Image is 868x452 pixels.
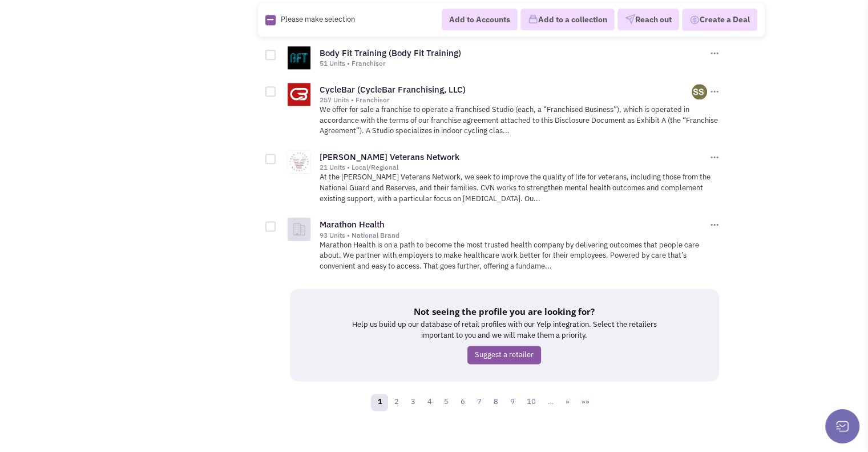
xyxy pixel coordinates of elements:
a: Marathon Health [320,219,385,230]
a: 3 [404,394,421,411]
div: 93 Units • National Brand [320,231,708,240]
div: 51 Units • Franchisor [320,59,708,68]
img: icon-collection-lavender.png [528,14,538,25]
a: [PERSON_NAME] Veterans Network [320,151,459,162]
a: 8 [487,394,504,411]
a: Body Fit Training (Body Fit Training) [320,47,461,58]
a: … [541,394,559,411]
a: 5 [437,394,454,411]
button: Add to Accounts [442,9,518,30]
a: CycleBar (CycleBar Franchising, LLC) [320,84,466,95]
img: VectorPaper_Plane.png [625,14,635,25]
a: 1 [371,394,388,411]
a: 2 [387,394,405,411]
p: Help us build up our database of retail profiles with our Yelp integration. Select the retailers ... [347,319,662,341]
img: Deal-Dollar.png [689,14,700,26]
a: »» [575,394,595,411]
a: Suggest a retailer [467,346,541,365]
img: Rectangle.png [265,15,276,25]
div: 257 Units • Franchisor [320,95,692,105]
p: We offer for sale a franchise to operate a franchised Studio (each, a “Franchised Business”), whi... [320,105,721,137]
img: h4i0ijJ-6UyFiWwNhxl-_w.png [692,84,707,99]
span: Please make selection [281,14,355,24]
a: 6 [454,394,471,411]
a: » [559,394,575,411]
button: Add to a collection [520,9,615,31]
button: Reach out [617,9,679,31]
a: 9 [503,394,520,411]
h5: Not seeing the profile you are looking for? [347,306,662,317]
p: At the [PERSON_NAME] Veterans Network, we seek to improve the quality of life for veterans, inclu... [320,172,721,204]
a: 10 [520,394,542,411]
div: 21 Units • Local/Regional [320,163,708,172]
button: Create a Deal [682,9,757,31]
p: Marathon Health is on a path to become the most trusted health company by delivering outcomes tha... [320,240,721,272]
a: 4 [421,394,438,411]
a: 7 [470,394,487,411]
